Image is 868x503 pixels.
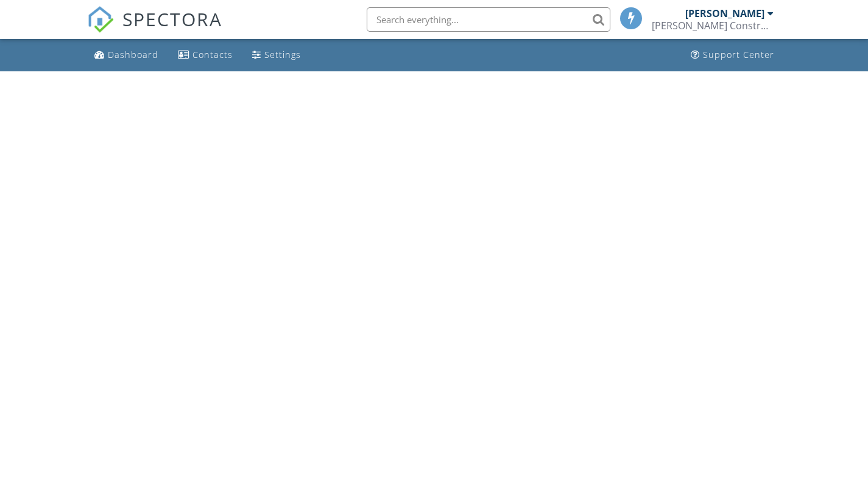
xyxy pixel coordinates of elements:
[652,20,774,32] div: Hanson Construction Consulting
[122,6,222,32] span: SPECTORA
[87,16,222,42] a: SPECTORA
[247,44,306,66] a: Settings
[686,44,779,66] a: Support Center
[367,7,610,32] input: Search everything...
[108,49,158,60] div: Dashboard
[90,44,163,66] a: Dashboard
[685,7,764,20] div: [PERSON_NAME]
[264,49,301,60] div: Settings
[192,49,233,60] div: Contacts
[703,49,774,60] div: Support Center
[87,6,114,33] img: The Best Home Inspection Software - Spectora
[173,44,238,66] a: Contacts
